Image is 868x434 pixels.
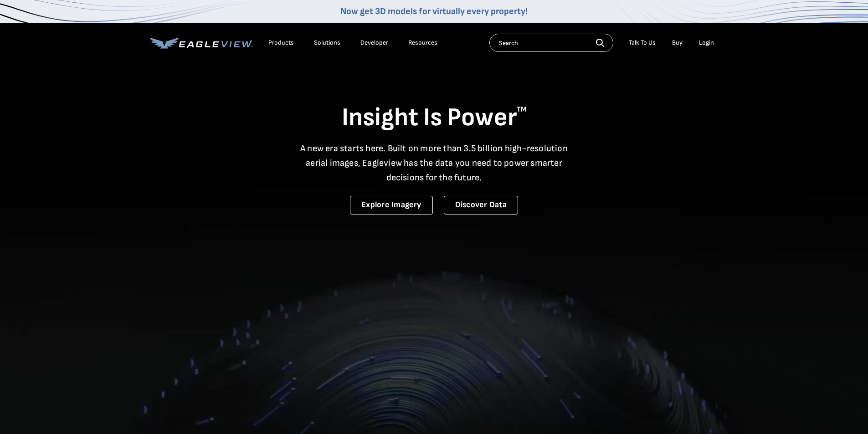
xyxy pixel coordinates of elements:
[489,34,613,52] input: Search
[350,196,433,214] a: Explore Imagery
[360,39,388,47] a: Developer
[314,39,340,47] div: Solutions
[672,39,683,47] a: Buy
[629,39,656,47] div: Talk To Us
[408,39,437,47] div: Resources
[517,105,527,114] sup: TM
[444,196,518,214] a: Discover Data
[295,141,574,185] p: A new era starts here. Built on more than 3.5 billion high-resolution aerial images, Eagleview ha...
[340,6,528,17] a: Now get 3D models for virtually every property!
[150,102,719,134] h1: Insight Is Power
[268,39,294,47] div: Products
[699,39,714,47] div: Login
